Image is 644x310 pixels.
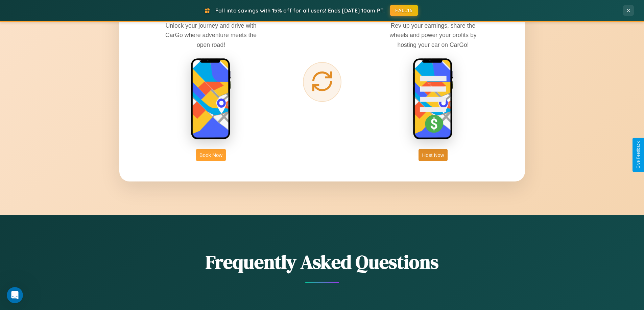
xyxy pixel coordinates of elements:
button: FALL15 [390,5,418,16]
div: Give Feedback [636,141,641,169]
img: rent phone [191,58,231,140]
button: Book Now [196,149,226,161]
p: Rev up your earnings, share the wheels and power your profits by hosting your car on CarGo! [382,21,484,49]
button: Host Now [419,149,447,161]
h2: Frequently Asked Questions [119,249,525,275]
iframe: Intercom live chat [7,287,23,303]
p: Unlock your journey and drive with CarGo where adventure meets the open road! [160,21,262,49]
span: Fall into savings with 15% off for all users! Ends [DATE] 10am PT. [215,7,385,14]
img: host phone [413,58,453,140]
